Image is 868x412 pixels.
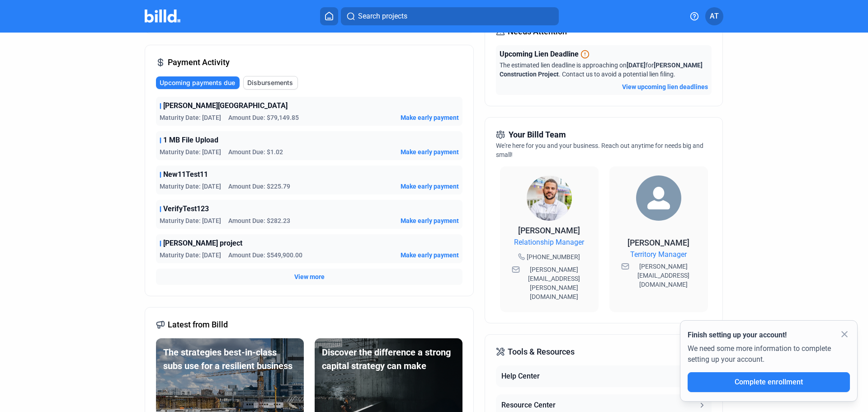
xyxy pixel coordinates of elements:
span: [PERSON_NAME] [627,238,689,247]
span: Maturity Date: [DATE] [160,147,221,156]
span: AT [710,11,719,22]
div: Finish setting up your account! [688,330,850,341]
button: Make early payment [401,251,459,260]
div: The strategies best-in-class subs use for a resilient business [163,346,297,373]
span: Disbursements [247,78,293,87]
span: [PERSON_NAME][GEOGRAPHIC_DATA] [163,100,288,111]
span: [DATE] [627,62,646,69]
span: Amount Due: $79,149.85 [228,113,299,122]
div: Resource Center [501,400,556,411]
button: Search projects [341,7,559,25]
span: VerifyTest123 [163,204,209,214]
span: [PERSON_NAME][EMAIL_ADDRESS][PERSON_NAME][DOMAIN_NAME] [522,265,587,301]
button: Help Center [496,365,711,387]
span: Relationship Manager [514,237,584,248]
span: Amount Due: $1.02 [228,147,283,156]
button: Disbursements [243,76,298,90]
span: The estimated lien deadline is approaching on for . Contact us to avoid a potential lien filing. [500,62,703,78]
button: View more [294,272,325,281]
span: [PERSON_NAME][EMAIL_ADDRESS][DOMAIN_NAME] [631,262,696,289]
button: Make early payment [401,216,459,225]
span: New11Test11 [163,169,208,180]
span: Amount Due: $282.23 [228,216,290,225]
button: Make early payment [401,182,459,191]
span: Complete enrollment [735,378,803,386]
span: Your Billd Team [509,128,566,141]
span: Maturity Date: [DATE] [160,251,221,260]
img: Relationship Manager [527,175,572,221]
div: Discover the difference a strong capital strategy can make [322,346,455,373]
span: [PERSON_NAME] [518,226,580,235]
span: Tools & Resources [508,346,575,358]
span: Amount Due: $225.79 [228,182,290,191]
span: We're here for you and your business. Reach out anytime for needs big and small! [496,142,703,158]
span: Maturity Date: [DATE] [160,182,221,191]
img: Territory Manager [636,175,681,221]
mat-icon: close [839,329,850,340]
button: Complete enrollment [688,372,850,392]
span: Upcoming Lien Deadline [500,49,579,60]
span: Amount Due: $549,900.00 [228,251,302,260]
span: Maturity Date: [DATE] [160,113,221,122]
span: Upcoming payments due [160,78,235,87]
span: Latest from Billd [168,318,228,331]
div: Help Center [501,371,540,382]
span: Maturity Date: [DATE] [160,216,221,225]
span: Payment Activity [168,56,230,69]
span: Territory Manager [630,249,687,260]
img: Billd Company Logo [145,9,180,23]
button: Upcoming payments due [156,76,240,89]
button: AT [705,7,723,25]
button: View upcoming lien deadlines [622,82,708,91]
span: 1 MB File Upload [163,135,218,146]
span: [PERSON_NAME] project [163,238,242,249]
div: We need some more information to complete setting up your account. [688,341,850,372]
span: Search projects [358,11,407,22]
span: [PHONE_NUMBER] [527,252,580,261]
button: Make early payment [401,147,459,156]
button: Make early payment [401,113,459,122]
